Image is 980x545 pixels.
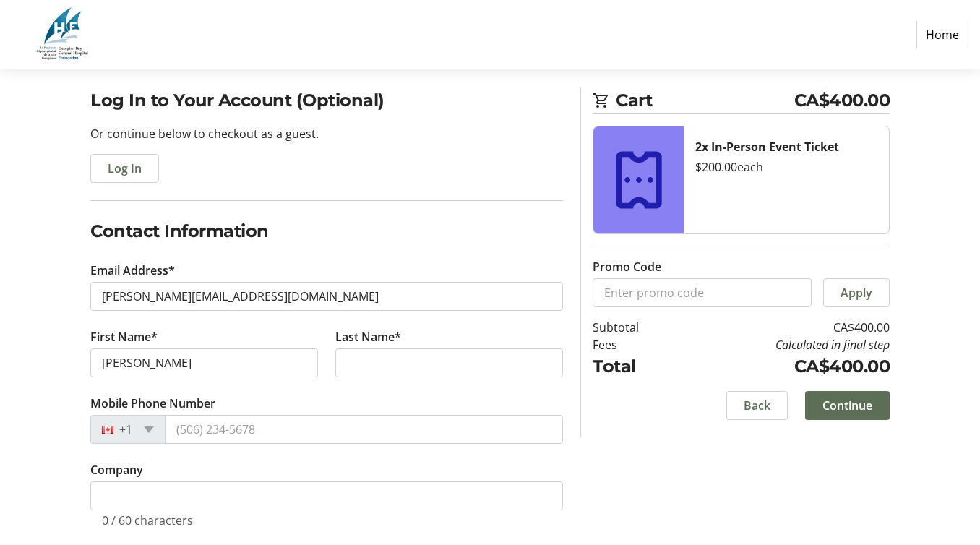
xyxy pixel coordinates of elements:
[90,461,143,479] label: Company
[90,262,175,279] label: Email Address*
[593,319,678,336] td: Subtotal
[678,319,890,336] td: CA$400.00
[695,158,877,176] div: $200.00 each
[593,278,812,307] input: Enter promo code
[823,278,890,307] button: Apply
[90,328,158,346] label: First Name*
[822,397,872,414] span: Continue
[794,87,890,113] span: CA$400.00
[593,336,678,353] td: Fees
[616,87,794,113] span: Cart
[102,512,193,528] tr-character-limit: 0 / 60 characters
[90,125,563,142] p: Or continue below to checkout as a guest.
[593,258,661,275] label: Promo Code
[108,160,142,177] span: Log In
[678,353,890,379] td: CA$400.00
[916,21,968,48] a: Home
[90,395,215,412] label: Mobile Phone Number
[90,218,563,244] h2: Contact Information
[335,328,401,346] label: Last Name*
[90,87,563,113] h2: Log In to Your Account (Optional)
[593,353,678,379] td: Total
[744,397,770,414] span: Back
[12,6,114,64] img: Georgian Bay General Hospital Foundation's Logo
[90,154,159,183] button: Log In
[726,391,788,420] button: Back
[695,139,839,155] strong: 2x In-Person Event Ticket
[805,391,890,420] button: Continue
[841,284,872,301] span: Apply
[678,336,890,353] td: Calculated in final step
[165,415,563,444] input: (506) 234-5678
